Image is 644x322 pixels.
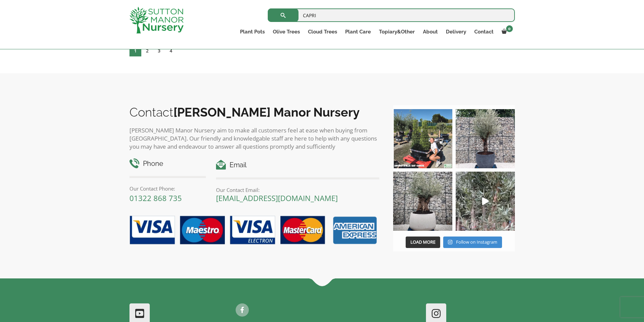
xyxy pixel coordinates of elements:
svg: Instagram [448,240,452,245]
svg: Play [482,197,489,205]
a: [EMAIL_ADDRESS][DOMAIN_NAME] [216,193,338,203]
a: About [419,27,442,36]
button: Load More [406,237,440,248]
p: Our Contact Email: [216,186,379,194]
span: 0 [506,25,513,32]
h4: Email [216,160,379,170]
a: Plant Care [341,27,375,36]
img: Our elegant & picturesque Angustifolia Cones are an exquisite addition to your Bay Tree collectio... [393,109,452,168]
a: Plant Pots [236,27,269,36]
img: New arrivals Monday morning of beautiful olive trees 🤩🤩 The weather is beautiful this summer, gre... [456,172,515,231]
img: A beautiful multi-stem Spanish Olive tree potted in our luxurious fibre clay pots 😍😍 [456,109,515,168]
img: payment-options.png [124,212,380,249]
a: Olive Trees [269,27,304,36]
img: Check out this beauty we potted at our nursery today ❤️‍🔥 A huge, ancient gnarled Olive tree plan... [393,172,452,231]
a: Cloud Trees [304,27,341,36]
p: [PERSON_NAME] Manor Nursery aim to make all customers feel at ease when buying from [GEOGRAPHIC_D... [129,126,380,151]
a: 2 [141,45,153,56]
h2: Contact [129,105,380,119]
img: logo [129,7,184,33]
span: 1 [129,45,141,56]
a: 4 [165,45,177,56]
a: Topiary&Other [375,27,419,36]
input: Search... [268,8,515,22]
a: 0 [498,27,515,36]
a: Contact [470,27,498,36]
span: Load More [410,239,435,245]
a: Delivery [442,27,470,36]
h4: Phone [129,158,206,169]
a: 3 [153,45,165,56]
p: Our Contact Phone: [129,184,206,193]
span: Follow on Instagram [456,239,497,245]
b: [PERSON_NAME] Manor Nursery [173,105,360,119]
a: Play [456,172,515,231]
a: 01322 868 735 [129,193,182,203]
a: Instagram Follow on Instagram [443,237,502,248]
